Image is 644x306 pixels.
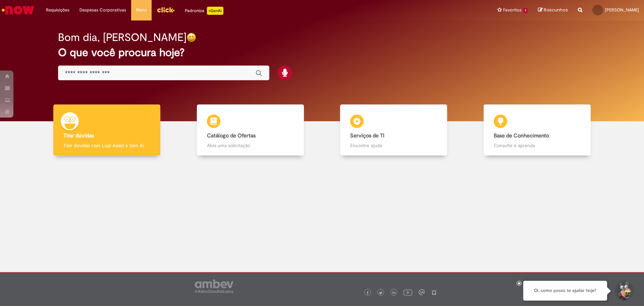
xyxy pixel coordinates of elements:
b: Catálogo de Ofertas [207,132,256,139]
img: logo_footer_workplace.png [419,289,425,295]
img: logo_footer_linkedin.png [392,291,396,295]
b: Serviços de TI [350,132,384,139]
h2: O que você procura hoje? [58,47,586,58]
img: logo_footer_naosei.png [431,289,437,295]
span: Requisições [46,7,69,13]
p: Tirar dúvidas com Lupi Assist e Gen Ai [63,142,150,149]
span: 1 [523,8,528,13]
img: logo_footer_twitter.png [379,291,382,295]
span: More [136,7,147,13]
img: ServiceNow [1,3,35,17]
b: Base de Conhecimento [494,132,549,139]
p: Abra uma solicitação [207,142,294,149]
img: logo_footer_ambev_rotulo_gray.png [195,279,233,293]
span: Favoritos [503,7,522,13]
p: Consulte e aprenda [494,142,581,149]
a: Serviços de TI Encontre ajuda [322,104,466,156]
div: Padroniza [185,7,223,15]
span: Despesas Corporativas [79,7,126,13]
a: Rascunhos [538,7,568,13]
p: Encontre ajuda [350,142,437,149]
a: Catálogo de Ofertas Abra uma solicitação [179,104,322,156]
button: Iniciar Conversa de Suporte [614,281,634,301]
a: Base de Conhecimento Consulte e aprenda [466,104,609,156]
span: [PERSON_NAME] [605,7,639,13]
a: Tirar dúvidas Tirar dúvidas com Lupi Assist e Gen Ai [35,104,179,156]
b: Tirar dúvidas [63,132,94,139]
h2: Bom dia, [PERSON_NAME] [58,32,186,43]
img: happy-face.png [186,33,196,42]
p: +GenAi [207,7,223,15]
div: Oi, como posso te ajudar hoje? [523,281,607,301]
img: logo_footer_facebook.png [366,291,369,295]
img: logo_footer_youtube.png [404,288,412,297]
img: click_logo_yellow_360x200.png [157,5,175,15]
span: Rascunhos [544,7,568,13]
